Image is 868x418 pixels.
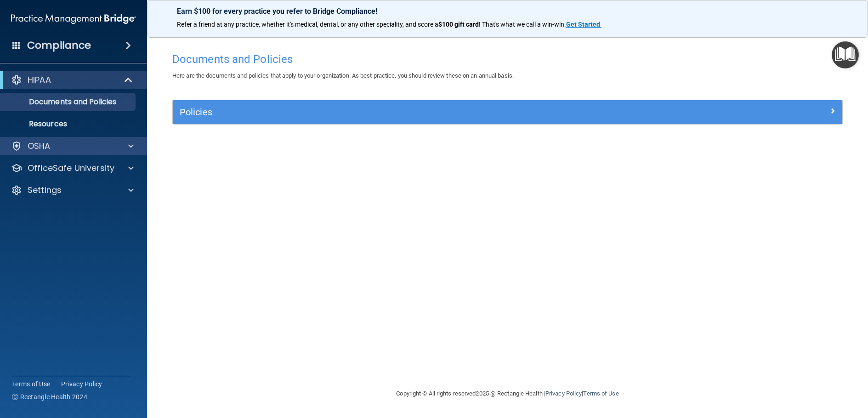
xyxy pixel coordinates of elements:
[11,163,134,174] a: OfficeSafe University
[27,39,91,52] h4: Compliance
[172,53,843,65] h4: Documents and Policies
[583,390,618,397] a: Terms of Use
[11,185,134,196] a: Settings
[180,105,835,119] a: Policies
[6,119,131,129] p: Resources
[545,390,582,397] a: Privacy Policy
[61,379,102,389] a: Privacy Policy
[177,7,838,16] p: Earn $100 for every practice you refer to Bridge Compliance!
[11,141,134,152] a: OSHA
[28,163,114,174] p: OfficeSafe University
[28,185,62,196] p: Settings
[12,379,50,389] a: Terms of Use
[11,10,136,28] img: PMB logo
[6,97,131,107] p: Documents and Policies
[438,21,479,28] strong: $100 gift card
[177,21,438,28] span: Refer a friend at any practice, whether it's medical, dental, or any other speciality, and score a
[479,21,566,28] span: ! That's what we call a win-win.
[172,72,514,79] span: Here are the documents and policies that apply to your organization. As best practice, you should...
[832,41,859,68] button: Open Resource Center
[180,107,668,117] h5: Policies
[566,21,600,28] strong: Get Started
[11,74,133,85] a: HIPAA
[28,141,51,152] p: OSHA
[28,74,51,85] p: HIPAA
[12,392,87,401] span: Ⓒ Rectangle Health 2024
[566,21,601,28] a: Get Started
[340,379,675,408] div: Copyright © All rights reserved 2025 @ Rectangle Health | |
